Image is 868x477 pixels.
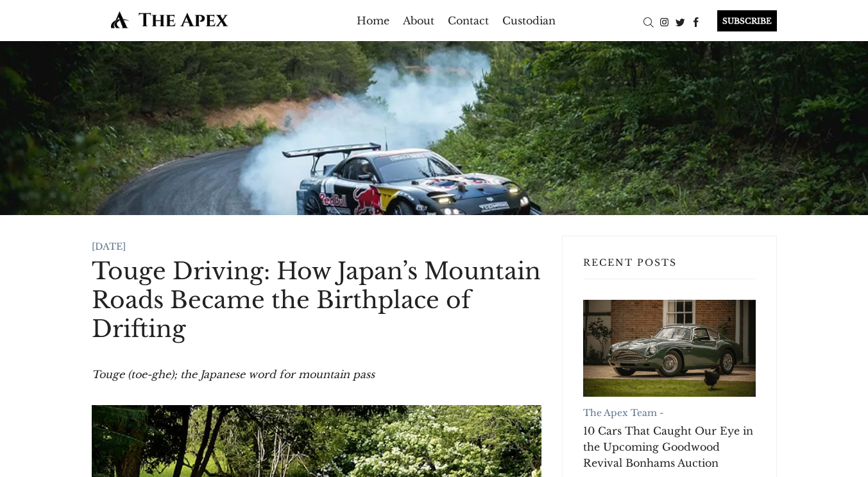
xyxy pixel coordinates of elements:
[448,10,489,31] a: Contact
[672,15,688,28] a: Twitter
[92,257,541,343] h1: Touge Driving: How Japan’s Mountain Roads Became the Birthplace of Drifting
[640,15,656,28] a: Search
[357,10,389,31] a: Home
[583,407,663,419] a: The Apex Team -
[656,15,672,28] a: Instagram
[583,423,756,471] a: 10 Cars That Caught Our Eye in the Upcoming Goodwood Revival Bonhams Auction
[92,241,126,252] time: [DATE]
[717,10,777,31] div: SUBSCRIBE
[688,15,704,28] a: Facebook
[704,10,777,31] a: SUBSCRIBE
[92,368,375,381] em: Touge (toe-ghe); the Japanese word for mountain pass
[92,10,248,29] img: The Apex by Custodian
[502,10,556,31] a: Custodian
[583,300,756,397] a: 10 Cars That Caught Our Eye in the Upcoming Goodwood Revival Bonhams Auction
[403,10,434,31] a: About
[583,257,756,279] h3: Recent Posts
